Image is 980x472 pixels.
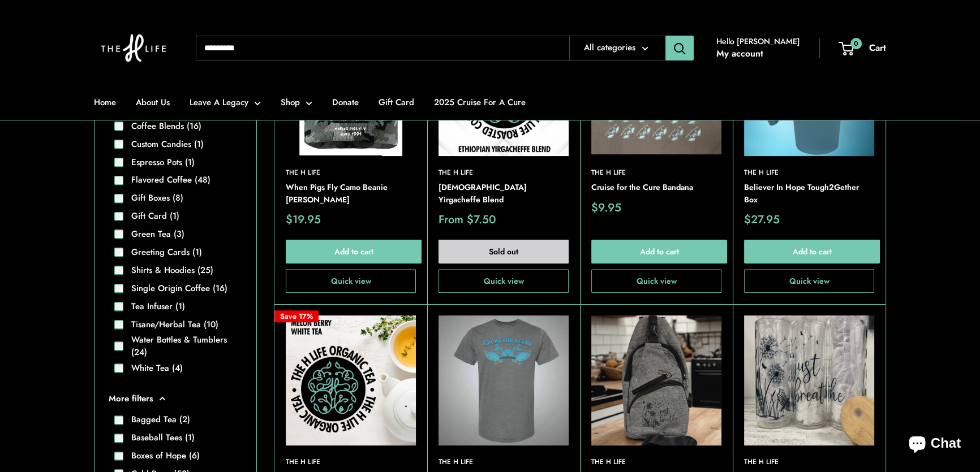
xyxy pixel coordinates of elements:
[840,40,886,57] a: 0 Cart
[716,34,800,49] span: Hello [PERSON_NAME]
[439,181,569,206] a: [DEMOGRAPHIC_DATA] Yirgacheffe Blend
[286,240,422,263] button: Add to cart
[123,449,200,462] label: Boxes of Hope (6)
[286,457,416,467] a: The H Life
[123,192,183,205] label: Gift Boxes (8)
[744,240,880,263] button: Add to cart
[744,315,874,445] img: Just Breathe Glass Tumbler
[123,362,183,375] label: White Tea (4)
[591,202,621,214] span: $9.95
[591,315,721,445] img: Just Breathe Crossbody Bag
[123,246,202,259] label: Greeting Cards (1)
[332,94,359,110] a: Donate
[286,315,416,445] img: Melonberry White
[744,167,874,178] a: The H Life
[439,457,569,467] a: The H Life
[123,120,201,133] label: Coffee Blends (16)
[591,240,727,263] button: Add to cart
[123,431,195,444] label: Baseball Tees (1)
[123,156,195,169] label: Espresso Pots (1)
[286,315,416,445] a: Melonberry WhiteMelonberry White
[109,391,242,406] button: More filters
[281,94,312,110] a: Shop
[439,214,496,226] span: From $7.50
[123,413,190,426] label: Bagged Tea (2)
[744,181,874,206] a: Believer In Hope Tough2Gether Box
[439,240,569,263] button: Sold out
[716,45,763,62] a: My account
[744,457,874,467] a: The H Life
[123,300,185,313] label: Tea Infuser (1)
[286,181,416,206] a: When Pigs Fly Camo Beanie [PERSON_NAME]
[899,426,971,463] inbox-online-store-chat: Shopify online store chat
[439,167,569,178] a: The H Life
[123,264,213,277] label: Shirts & Hoodies (25)
[591,181,721,194] a: Cruise for the Cure Bandana
[136,94,170,110] a: About Us
[744,315,874,445] a: Just Breathe Glass TumblerJust Breathe Glass Tumbler
[190,94,261,110] a: Leave A Legacy
[274,310,319,322] span: Save 17%
[439,315,569,445] img: Cruise for a Cure T Shirt
[123,282,227,295] label: Single Origin Coffee (16)
[286,214,321,226] span: $19.95
[94,11,173,85] img: The H Life
[744,269,874,293] button: Quick view
[591,269,721,293] button: Quick view
[123,318,218,331] label: Tisane/Herbal Tea (10)
[286,167,416,178] a: The H Life
[94,94,116,110] a: Home
[123,210,179,223] label: Gift Card (1)
[123,334,242,359] label: Water Bottles & Tumblers (24)
[379,94,414,110] a: Gift Card
[123,228,184,241] label: Green Tea (3)
[591,167,721,178] a: The H Life
[434,94,526,110] a: 2025 Cruise For A Cure
[850,37,862,49] span: 0
[439,269,569,293] button: Quick view
[591,457,721,467] a: The H Life
[744,214,780,226] span: $27.95
[196,36,569,60] input: Search...
[286,269,416,293] button: Quick view
[869,41,886,54] span: Cart
[123,174,210,187] label: Flavored Coffee (48)
[665,36,694,60] button: Search
[123,138,204,151] label: Custom Candies (1)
